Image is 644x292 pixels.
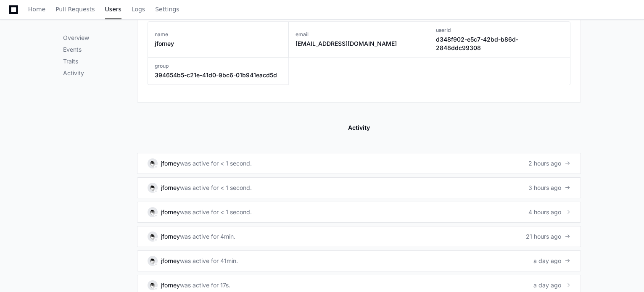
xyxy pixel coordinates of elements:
[137,250,581,271] a: jforneywas active for 41min.a day ago
[436,35,563,52] h3: d348f902-e5c7-42bd-b86d-2848ddc99308
[155,31,174,38] h3: name
[63,57,137,66] p: Traits
[148,281,156,289] img: 12.svg
[155,7,179,12] span: Settings
[528,208,570,216] div: 4 hours ago
[528,159,570,168] div: 2 hours ago
[161,281,180,289] div: jforney
[533,281,570,289] div: a day ago
[533,257,570,265] div: a day ago
[180,184,252,192] div: was active for < 1 second.
[180,281,230,289] div: was active for 17s.
[148,184,156,192] img: 12.svg
[137,177,581,198] a: jforneywas active for < 1 second.3 hours ago
[55,7,95,12] span: Pull Requests
[148,232,156,240] img: 12.svg
[137,226,581,247] a: jforneywas active for 4min.21 hours ago
[155,71,277,79] h3: 394654b5-c21e-41d0-9bc6-01b941eacd5d
[132,7,145,12] span: Logs
[180,208,252,216] div: was active for < 1 second.
[155,39,174,48] h3: jforney
[180,159,252,168] div: was active for < 1 second.
[296,31,397,38] h3: email
[137,153,581,174] a: jforneywas active for < 1 second.2 hours ago
[63,69,137,77] p: Activity
[180,232,235,241] div: was active for 4min.
[161,208,180,216] div: jforney
[343,123,375,133] span: Activity
[63,34,137,42] p: Overview
[137,202,581,223] a: jforneywas active for < 1 second.4 hours ago
[148,208,156,216] img: 12.svg
[63,45,137,54] p: Events
[161,257,180,265] div: jforney
[161,159,180,168] div: jforney
[148,257,156,265] img: 12.svg
[436,27,563,34] h3: userId
[528,184,570,192] div: 3 hours ago
[296,39,397,48] h3: [EMAIL_ADDRESS][DOMAIN_NAME]
[28,7,45,12] span: Home
[526,232,570,241] div: 21 hours ago
[161,232,180,241] div: jforney
[105,7,121,12] span: Users
[155,63,277,69] h3: group
[148,159,156,167] img: 12.svg
[180,257,238,265] div: was active for 41min.
[161,184,180,192] div: jforney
